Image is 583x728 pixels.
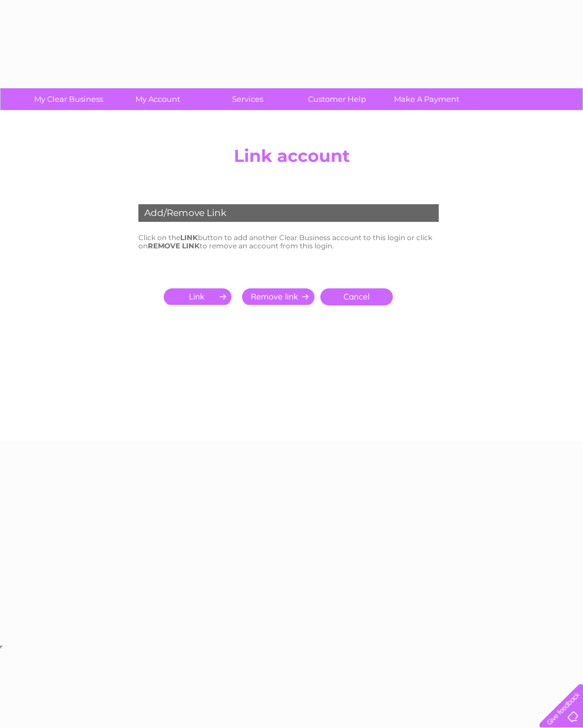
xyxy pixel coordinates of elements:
[378,88,475,110] a: Make A Payment
[180,233,198,242] b: LINK
[320,288,393,305] a: Cancel
[289,88,386,110] a: Customer Help
[164,288,236,305] input: Submit
[242,288,314,305] input: Submit
[199,88,296,110] a: Services
[138,204,439,222] div: Add/Remove Link
[135,231,448,253] td: Click on the button to add another Clear Business account to this login or click on to remove an ...
[148,241,200,250] b: REMOVE LINK
[110,88,207,110] a: My Account
[20,88,117,110] a: My Clear Business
